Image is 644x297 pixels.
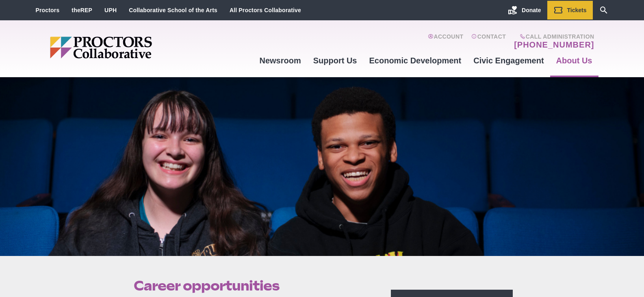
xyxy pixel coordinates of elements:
a: Support Us [307,50,363,72]
h1: Career opportunities [134,278,373,293]
img: Proctors logo [50,37,215,59]
a: Economic Development [363,50,468,72]
a: Newsroom [253,50,307,72]
a: Tickets [547,1,593,20]
span: Donate [522,7,541,13]
span: Tickets [567,7,587,13]
a: All Proctors Collaborative [230,7,301,13]
a: [PHONE_NUMBER] [514,40,594,50]
a: theREP [72,7,92,13]
a: Account [428,33,463,50]
a: Contact [471,33,506,50]
a: Donate [502,1,547,20]
a: Search [593,1,615,20]
span: Call Administration [512,33,594,40]
a: Civic Engagement [467,50,550,72]
a: Proctors [36,7,60,13]
a: Collaborative School of the Arts [129,7,217,13]
a: About Us [550,50,598,72]
a: UPH [104,7,117,13]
